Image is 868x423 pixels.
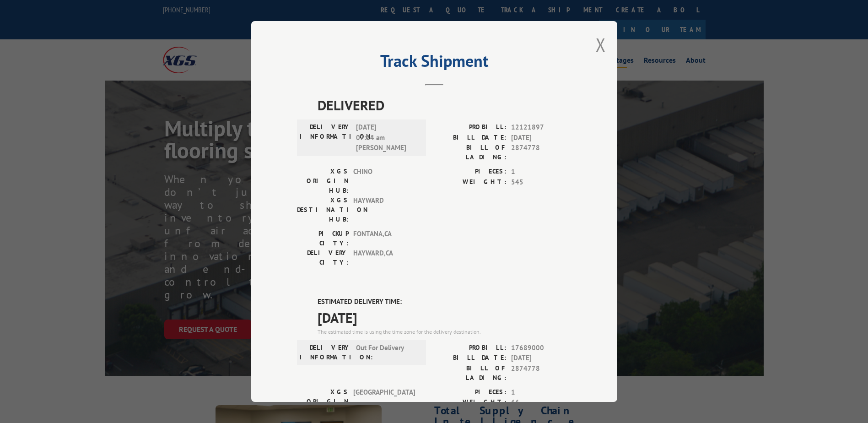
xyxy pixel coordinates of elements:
div: The estimated time is using the time zone for the delivery destination. [318,328,571,336]
label: BILL OF LADING: [434,143,507,162]
label: DELIVERY INFORMATION: [300,122,351,153]
span: 545 [511,177,571,188]
span: Out For Delivery [356,343,418,362]
span: 17689000 [511,343,571,353]
h2: Track Shipment [297,54,571,72]
span: HAYWARD [353,195,415,224]
span: HAYWARD , CA [353,248,415,267]
span: 2874778 [511,363,571,383]
label: PIECES: [434,387,507,398]
span: FONTANA , CA [353,229,415,248]
span: 1 [511,387,571,398]
label: XGS ORIGIN HUB: [297,167,349,195]
span: 12121897 [511,122,571,133]
span: 66 [511,397,571,408]
button: Close modal [596,33,606,57]
span: CHINO [353,167,415,195]
span: [DATE] [511,353,571,363]
label: ESTIMATED DELIVERY TIME: [318,297,571,307]
label: XGS ORIGIN HUB: [297,387,349,416]
span: [GEOGRAPHIC_DATA] [353,387,415,416]
label: PROBILL: [434,343,507,353]
span: 1 [511,167,571,177]
label: PIECES: [434,167,507,177]
span: DELIVERED [318,95,571,115]
span: 2874778 [511,143,571,162]
label: DELIVERY CITY: [297,248,349,267]
span: [DATE] [511,133,571,143]
span: [DATE] [318,307,571,328]
label: DELIVERY INFORMATION: [300,343,351,362]
label: BILL DATE: [434,353,507,363]
label: PICKUP CITY: [297,229,349,248]
label: WEIGHT: [434,177,507,188]
span: [DATE] 07:24 am [PERSON_NAME] [356,122,418,153]
label: PROBILL: [434,122,507,133]
label: BILL DATE: [434,133,507,143]
label: BILL OF LADING: [434,363,507,383]
label: WEIGHT: [434,397,507,408]
label: XGS DESTINATION HUB: [297,195,349,224]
